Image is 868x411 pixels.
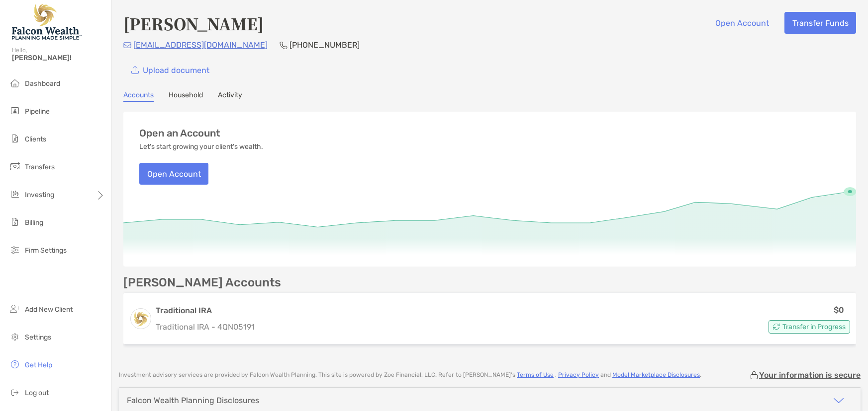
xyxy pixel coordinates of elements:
button: Open Account [139,163,208,185]
span: Transfer in Progress [782,324,846,330]
span: Firm Settings [25,246,67,255]
img: get-help icon [9,358,21,370]
a: Household [169,91,203,102]
img: settings icon [9,331,21,342]
img: logout icon [9,386,21,398]
img: transfers icon [9,160,21,172]
h3: Open an Account [139,128,220,139]
img: logo account [131,309,151,329]
button: Transfer Funds [784,12,856,34]
span: Transfers [25,163,55,171]
p: Traditional IRA - 4QN05191 [156,321,255,333]
a: Model Marketplace Disclosures [612,371,700,378]
p: [EMAIL_ADDRESS][DOMAIN_NAME] [133,39,268,51]
span: Pipeline [25,107,50,116]
img: clients icon [9,133,21,144]
a: Privacy Policy [558,371,599,378]
img: investing icon [9,188,21,200]
p: [PERSON_NAME] Accounts [123,276,281,289]
a: Terms of Use [517,371,554,378]
a: Upload document [123,59,217,81]
img: firm-settings icon [9,244,21,256]
h3: Traditional IRA [156,305,255,317]
span: Add New Client [25,305,73,314]
div: Falcon Wealth Planning Disclosures [127,396,259,405]
img: add_new_client icon [9,303,21,315]
img: Account Status icon [773,323,780,330]
p: $0 [834,304,844,316]
h4: [PERSON_NAME] [123,12,264,35]
img: Phone Icon [280,41,288,49]
p: [PHONE_NUMBER] [289,39,360,51]
img: icon arrow [833,395,845,407]
img: Email Icon [123,42,131,48]
span: Dashboard [25,79,60,88]
img: Falcon Wealth Planning Logo [12,4,82,40]
span: Log out [25,389,49,397]
a: Accounts [123,91,154,102]
span: Clients [25,135,46,143]
span: Billing [25,218,43,227]
img: billing icon [9,216,21,228]
span: [PERSON_NAME]! [12,54,105,62]
img: pipeline icon [9,105,21,117]
img: dashboard icon [9,77,21,89]
p: Investment advisory services are provided by Falcon Wealth Planning . This site is powered by Zoe... [119,371,701,379]
img: button icon [131,66,139,74]
span: Investing [25,191,54,199]
p: Let's start growing your client's wealth. [139,143,263,151]
p: Your information is secure [759,370,861,380]
span: Get Help [25,361,52,369]
span: Settings [25,333,51,342]
button: Open Account [707,12,776,34]
a: Activity [218,91,242,102]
